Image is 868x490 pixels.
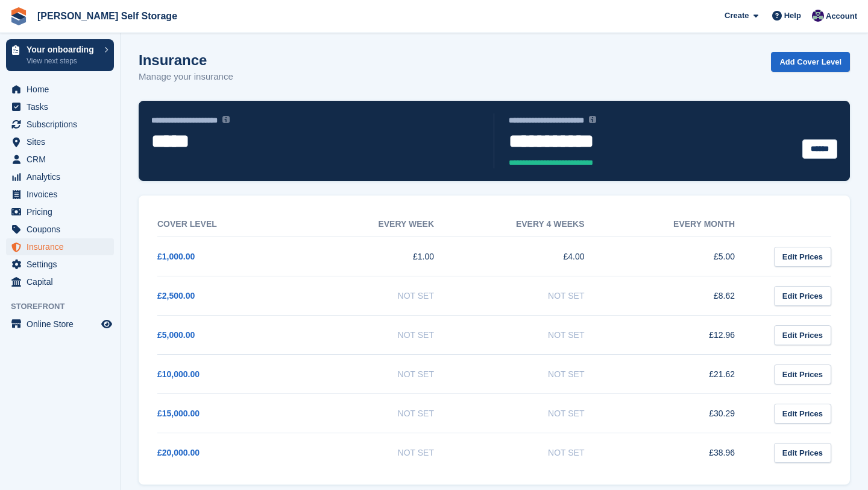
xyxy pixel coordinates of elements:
[308,237,459,276] td: £1.00
[157,409,200,418] a: £15,000.00
[458,212,609,237] th: Every 4 weeks
[157,291,195,301] a: £2,500.00
[27,186,99,203] span: Invoices
[6,116,114,133] a: menu
[458,316,609,355] td: Not Set
[27,168,99,185] span: Analytics
[609,212,759,237] th: Every month
[27,203,99,220] span: Pricing
[27,116,99,133] span: Subscriptions
[458,433,609,472] td: Not Set
[157,212,308,237] th: Cover Level
[6,39,114,71] a: Your onboarding View next steps
[458,394,609,433] td: Not Set
[308,212,459,237] th: Every week
[6,168,114,185] a: menu
[6,316,114,332] a: menu
[6,273,114,290] a: menu
[6,186,114,203] a: menu
[774,404,831,424] a: Edit Prices
[27,81,99,98] span: Home
[609,237,759,276] td: £5.00
[27,98,99,115] span: Tasks
[308,355,459,394] td: Not Set
[27,238,99,255] span: Insurance
[308,394,459,433] td: Not Set
[157,252,195,261] a: £1,000.00
[774,443,831,463] a: Edit Prices
[27,316,99,332] span: Online Store
[222,116,230,123] img: icon-info-grey-7440780725fd019a000dd9b08b2336e03edf1995a4989e88bcd33f0948082b44.svg
[6,151,114,168] a: menu
[774,325,831,345] a: Edit Prices
[308,276,459,316] td: Not Set
[157,369,200,379] a: £10,000.00
[27,273,99,290] span: Capital
[725,10,749,22] span: Create
[308,433,459,472] td: Not Set
[826,10,857,22] span: Account
[11,301,120,313] span: Storefront
[774,286,831,306] a: Edit Prices
[33,6,182,26] a: [PERSON_NAME] Self Storage
[27,45,98,54] p: Your onboarding
[6,81,114,98] a: menu
[609,433,759,472] td: £38.96
[308,316,459,355] td: Not Set
[27,256,99,273] span: Settings
[157,330,195,340] a: £5,000.00
[6,256,114,273] a: menu
[609,394,759,433] td: £30.29
[458,276,609,316] td: Not Set
[458,237,609,276] td: £4.00
[27,56,98,66] p: View next steps
[6,98,114,115] a: menu
[99,317,114,331] a: Preview store
[6,133,114,150] a: menu
[774,247,831,267] a: Edit Prices
[609,316,759,355] td: £12.96
[6,238,114,255] a: menu
[10,7,28,25] img: stora-icon-8386f47178a22dfd0bd8f6a31ec36ba5ce8667c1dd55bd0f319d3a0aa187defe.svg
[6,203,114,220] a: menu
[771,52,850,72] a: Add Cover Level
[157,448,200,457] a: £20,000.00
[139,70,233,84] p: Manage your insurance
[589,116,596,123] img: icon-info-grey-7440780725fd019a000dd9b08b2336e03edf1995a4989e88bcd33f0948082b44.svg
[812,10,824,22] img: Matthew Jones
[609,276,759,316] td: £8.62
[27,133,99,150] span: Sites
[27,221,99,238] span: Coupons
[27,151,99,168] span: CRM
[609,355,759,394] td: £21.62
[458,355,609,394] td: Not Set
[784,10,801,22] span: Help
[6,221,114,238] a: menu
[774,364,831,384] a: Edit Prices
[139,52,233,68] h1: Insurance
